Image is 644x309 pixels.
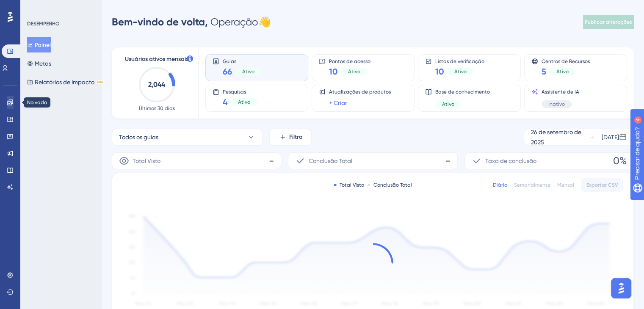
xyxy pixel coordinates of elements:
font: Listas de verificação [435,58,484,64]
font: Painel [35,41,51,48]
font: Operação [210,16,258,28]
font: 👋 [258,16,271,28]
font: Assistente de IA [542,89,579,95]
font: Ativo [242,69,254,74]
font: Ativo [442,101,454,107]
font: Todos os guias [119,134,158,141]
font: Ativo [454,69,467,74]
font: Diário [493,182,507,188]
font: Últimos 30 dias [139,105,175,111]
font: Bem-vindo de volta, [112,16,208,28]
font: Inativo [548,101,565,107]
font: Guias [223,58,236,64]
font: Relatórios de Impacto [35,79,94,86]
div: 4 [79,4,81,11]
font: - [269,155,274,167]
font: [DATE] [602,134,619,141]
font: Taxa de conclusão [485,157,536,164]
font: Conclusão Total [373,182,412,188]
font: + Criar [329,99,347,106]
font: Centros de Recursos [542,58,590,64]
button: Relatórios de ImpactoBETA [27,74,104,90]
font: Pesquisas [223,89,246,95]
font: Precisar de ajuda? [20,4,73,10]
font: Atualizações de produtos [329,89,391,95]
font: 66 [223,66,232,77]
font: BETA [97,80,103,83]
font: 0% [613,155,627,167]
font: Total Visto [133,157,160,164]
font: Usuários ativos mensais [125,55,188,63]
font: 10 [435,66,444,77]
font: Exportar CSV [586,182,618,188]
font: Ativo [238,99,250,105]
button: Painel [27,37,51,52]
text: 2,044 [148,80,166,88]
font: 5 [542,66,546,77]
font: Publicar alterações [585,19,632,25]
font: Ativo [556,69,569,74]
font: Metas [35,60,51,67]
font: DESEMPENHO [27,21,60,27]
font: 4 [223,97,228,107]
font: Semanalmente [514,182,550,188]
button: Exportar CSV [581,178,623,192]
button: Todos os guias [112,129,263,146]
font: Total Visto [340,182,364,188]
font: 10 [329,66,338,77]
font: Base de conhecimento [435,89,490,95]
font: Mensal [557,182,574,188]
font: 26 de setembro de 2025 [531,129,581,146]
font: Ativo [348,69,360,74]
font: - [445,155,451,167]
button: Publicar alterações [583,15,634,29]
font: Pontos de acesso [329,58,370,64]
button: Metas [27,56,51,71]
font: Filtro [289,133,302,141]
font: Conclusão Total [309,157,352,164]
iframe: Iniciador do Assistente de IA do UserGuiding [608,276,634,301]
button: Filtro [269,129,312,146]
